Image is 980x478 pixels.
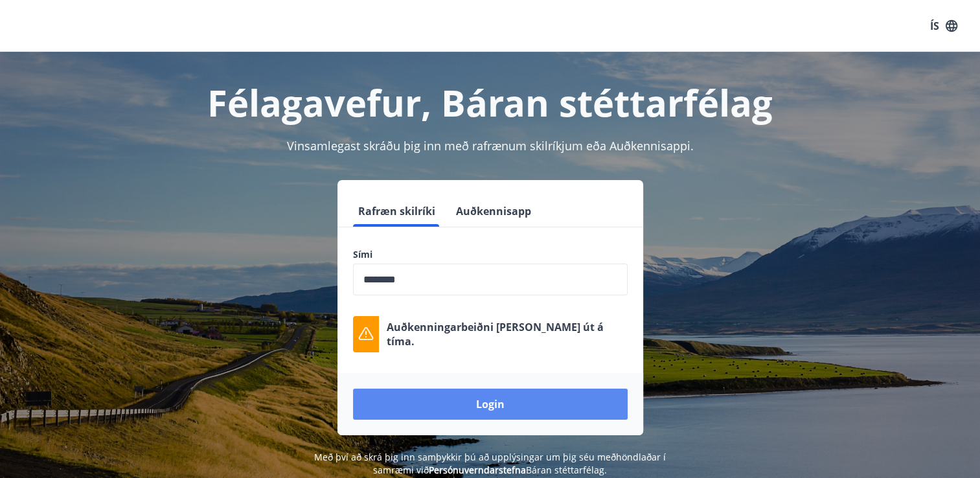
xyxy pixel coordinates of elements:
button: Rafræn skilríki [353,196,440,227]
label: Sími [353,248,628,261]
span: Vinsamlegast skráðu þig inn með rafrænum skilríkjum eða Auðkennisappi. [287,138,694,154]
button: ÍS [923,14,964,38]
button: Login [353,389,628,420]
h1: Félagavefur, Báran stéttarfélag [40,78,941,127]
p: Auðkenningarbeiðni [PERSON_NAME] út á tíma. [387,320,628,348]
span: Með því að skrá þig inn samþykkir þú að upplýsingar um þig séu meðhöndlaðar í samræmi við Báran s... [314,451,666,476]
button: Auðkennisapp [451,196,536,227]
a: Persónuverndarstefna [429,464,526,476]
